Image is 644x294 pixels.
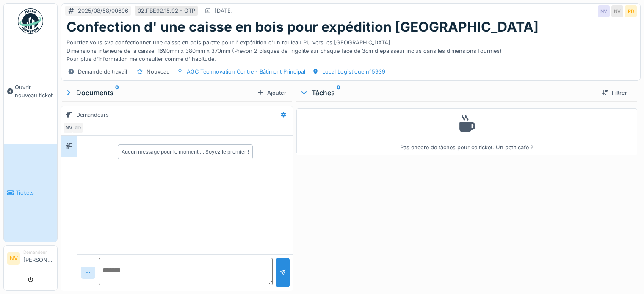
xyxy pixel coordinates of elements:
[146,68,170,76] div: Nouveau
[66,35,635,63] div: Pourriez vous svp confectionner une caisse en bois palette pour l' expédition d'un rouleau PU ver...
[4,38,57,144] a: Ouvrir nouveau ticket
[64,88,254,98] div: Documents
[7,252,20,265] li: NV
[598,87,630,99] div: Filtrer
[76,111,109,119] div: Demandeurs
[122,148,249,156] div: Aucun message pour le moment … Soyez le premier !
[187,68,305,76] div: AGC Technovation Centre - Bâtiment Principal
[23,249,54,267] li: [PERSON_NAME]
[337,88,340,98] sup: 0
[215,7,233,15] div: [DATE]
[23,249,54,256] div: Demandeur
[7,249,54,269] a: NV Demandeur[PERSON_NAME]
[78,7,128,15] div: 2025/08/58/00696
[4,144,57,242] a: Tickets
[598,5,610,17] div: NV
[254,87,290,99] div: Ajouter
[302,112,632,151] div: Pas encore de tâches pour ce ticket. Un petit café ?
[322,68,385,76] div: Local Logistique n°5939
[611,5,623,17] div: NV
[63,122,75,134] div: NV
[625,5,637,17] div: PD
[18,8,43,34] img: Badge_color-CXgf-gQk.svg
[15,83,54,99] span: Ouvrir nouveau ticket
[16,189,54,197] span: Tickets
[78,68,127,76] div: Demande de travail
[138,7,195,15] div: 02.FBE92.15.92 - OTP
[300,88,595,98] div: Tâches
[72,122,83,134] div: PD
[115,88,119,98] sup: 0
[66,19,539,35] h1: Confection d' une caisse en bois pour expédition [GEOGRAPHIC_DATA]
